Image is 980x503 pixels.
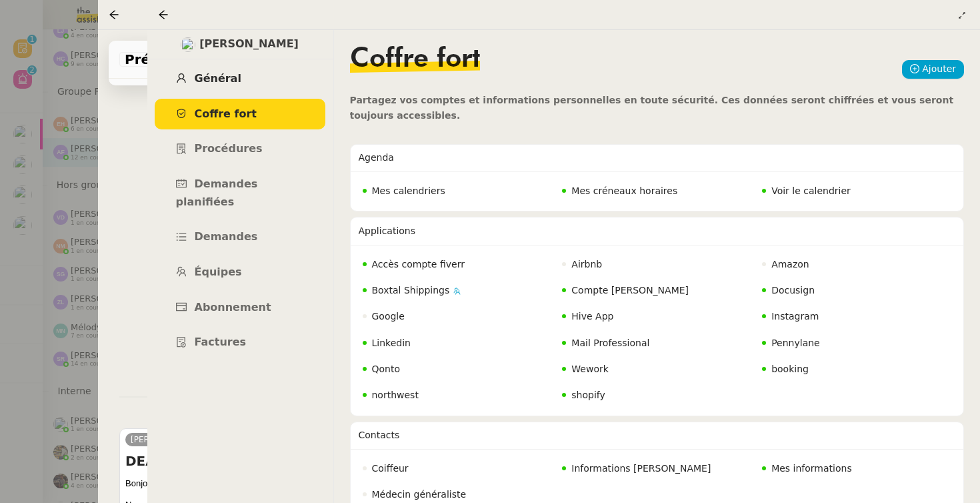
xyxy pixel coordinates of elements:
[155,257,325,288] a: Équipes
[195,230,258,243] span: Demandes
[571,463,711,474] span: Informations [PERSON_NAME]
[771,338,820,348] span: Pennylane
[771,463,852,474] span: Mes informations
[125,477,545,490] p: Bonjour [PERSON_NAME],
[359,430,400,440] span: Contacts
[195,72,241,85] span: Général
[125,452,545,470] h4: DEADLINE JEUDI END OF DAY
[571,364,609,374] span: Wework
[372,364,401,374] span: Qonto
[922,61,956,77] span: Ajouter
[350,46,480,73] span: Coffre fort
[372,463,409,474] span: Coiffeur
[350,95,954,121] span: Partagez vos comptes et informations personnelles en toute sécurité. Ces données seront chiffrées...
[372,338,411,348] span: Linkedin
[176,177,258,208] span: Demandes planifiées
[771,259,809,270] span: Amazon
[372,259,465,270] span: Accès compte fiverr
[195,301,271,314] span: Abonnement
[571,311,613,322] span: Hive App
[372,489,467,500] span: Médecin généraliste
[155,133,325,165] a: Procédures
[181,37,195,52] img: users%2Fjeuj7FhI7bYLyCU6UIN9LElSS4x1%2Favatar%2F1678820456145.jpeg
[155,292,325,324] a: Abonnement
[771,285,815,296] span: Docusign
[571,338,649,348] span: Mail Professional
[571,259,602,270] span: Airbnb
[125,53,401,66] span: Préparer 75 coffrets Découvertes pour jeudi midi
[571,390,605,400] span: shopify
[199,35,299,53] span: [PERSON_NAME]
[195,336,247,348] span: Factures
[571,285,689,296] span: Compte [PERSON_NAME]
[155,63,325,95] a: Général
[195,107,257,120] span: Coffre fort
[372,185,445,196] span: Mes calendriers
[771,185,851,196] span: Voir le calendrier
[125,434,203,446] a: [PERSON_NAME]
[771,364,809,374] span: booking
[155,99,325,130] a: Coffre fort
[902,60,964,79] button: Ajouter
[372,311,405,322] span: Google
[195,142,263,155] span: Procédures
[771,311,819,322] span: Instagram
[195,266,242,278] span: Équipes
[372,285,450,296] span: Boxtal Shippings
[571,185,677,196] span: Mes créneaux horaires
[359,152,394,163] span: Agenda
[155,221,325,253] a: Demandes
[359,225,416,236] span: Applications
[155,169,325,217] a: Demandes planifiées
[372,390,419,400] span: northwest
